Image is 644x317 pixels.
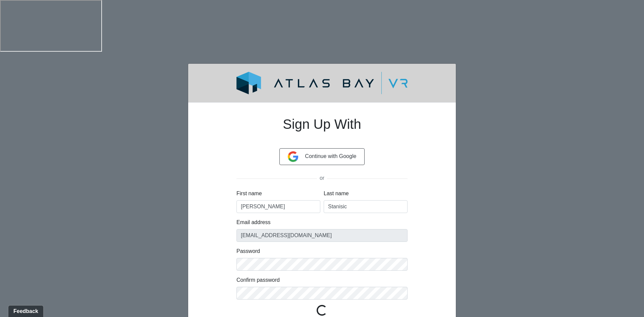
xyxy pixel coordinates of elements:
span: Continue with Google [305,153,356,159]
label: Password [236,247,260,255]
iframe: Ybug feedback widget [5,304,45,317]
label: First name [236,190,262,198]
h1: Sign Up With [236,108,408,148]
img: logo [220,72,424,94]
label: Last name [324,190,349,198]
button: Continue with Google [279,148,365,165]
label: Confirm password [236,276,280,284]
span: or [317,175,327,181]
label: Email address [236,218,270,226]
